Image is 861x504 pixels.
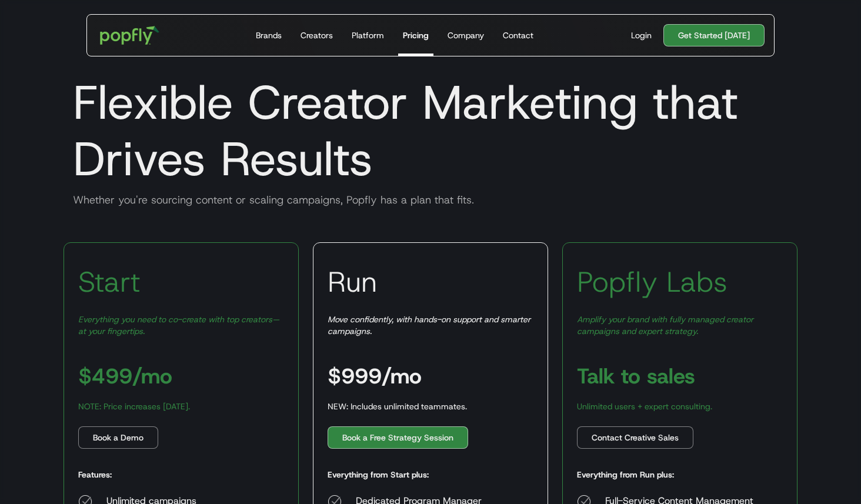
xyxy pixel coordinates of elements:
h3: Start [78,264,141,299]
a: home [92,18,168,53]
h3: Talk to sales [577,365,695,386]
h3: $499/mo [78,365,172,386]
div: Login [631,29,652,41]
h5: Everything from Start plus: [328,469,429,480]
a: Login [626,29,656,41]
div: Pricing [403,29,429,41]
a: Creators [296,15,338,56]
div: Book a Demo [93,432,143,443]
div: Unlimited users + expert consulting. [577,400,712,412]
div: NOTE: Price increases [DATE]. [78,400,190,412]
em: Move confidently, with hands-on support and smarter campaigns. [328,314,530,336]
div: NEW: Includes unlimited teammates. [328,400,467,412]
h3: $999/mo [328,365,422,386]
div: Company [448,29,484,41]
a: Pricing [398,15,433,56]
div: Creators [301,29,333,41]
div: Brands [256,29,282,41]
div: Contact [503,29,533,41]
em: Amplify your brand with fully managed creator campaigns and expert strategy. [577,314,753,336]
div: Whether you're sourcing content or scaling campaigns, Popfly has a plan that fits. [64,193,797,207]
a: Contact [498,15,538,56]
a: Get Started [DATE] [663,24,765,46]
a: Book a Free Strategy Session [328,426,468,449]
h5: Features: [78,469,112,480]
a: Contact Creative Sales [577,426,693,449]
a: Company [443,15,489,56]
h1: Flexible Creator Marketing that Drives Results [64,74,797,187]
a: Platform [347,15,389,56]
a: Book a Demo [78,426,158,449]
h3: Run [328,264,377,299]
h3: Popfly Labs [577,264,727,299]
div: Book a Free Strategy Session [342,432,453,443]
div: Contact Creative Sales [592,432,679,443]
em: Everything you need to co-create with top creators—at your fingertips. [78,314,279,336]
div: Platform [352,29,384,41]
a: Brands [251,15,286,56]
h5: Everything from Run plus: [577,469,674,480]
